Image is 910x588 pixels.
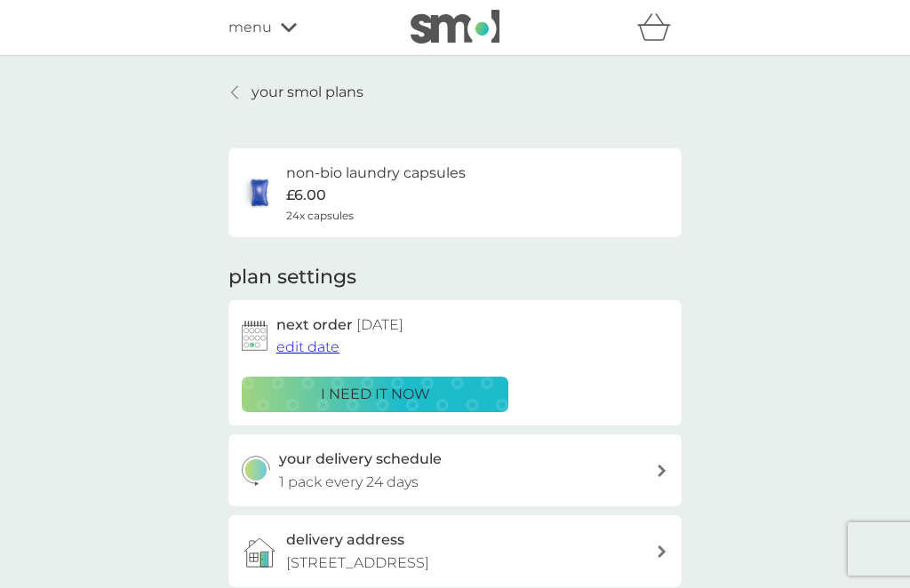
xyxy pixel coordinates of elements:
[242,175,277,211] img: non-bio laundry capsules
[242,377,508,412] button: i need it now
[356,316,403,333] span: [DATE]
[286,528,404,552] h3: delivery address
[279,448,442,471] h3: your delivery schedule
[286,552,429,575] p: [STREET_ADDRESS]
[321,383,430,406] p: i need it now
[228,16,272,39] span: menu
[251,81,363,104] p: your smol plans
[228,515,682,587] a: delivery address[STREET_ADDRESS]
[228,81,363,104] a: your smol plans
[279,471,419,494] p: 1 pack every 24 days
[286,162,466,185] h6: non-bio laundry capsules
[276,314,403,337] h2: next order
[411,10,499,44] img: smol
[228,434,682,506] button: your delivery schedule1 pack every 24 days
[637,10,682,45] div: basket
[276,336,339,359] button: edit date
[228,264,356,291] h2: plan settings
[276,338,339,355] span: edit date
[286,184,326,207] p: £6.00
[286,207,354,224] span: 24x capsules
